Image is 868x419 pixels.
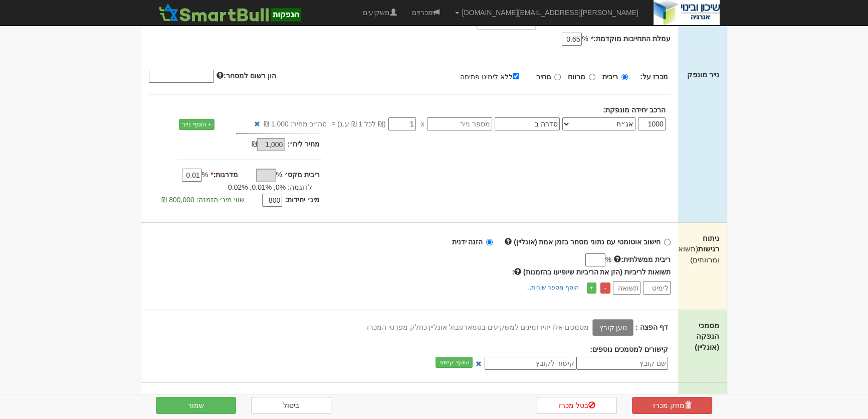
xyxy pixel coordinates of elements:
[671,244,719,263] span: (תשואות ומרווחים)
[602,73,618,81] strong: ריבית
[686,233,719,265] label: ניתוח רגישות
[513,73,519,79] input: ללא לימיט פתיחה
[591,34,671,44] label: עמלת התחייבות מוקדמת:
[512,267,670,277] label: :
[156,397,236,414] button: שמור
[582,34,588,44] span: %
[285,195,320,205] label: מינ׳ יחידות:
[210,139,288,151] div: ₪
[697,393,719,403] label: מפיצים
[554,74,561,80] input: מחיר
[367,323,589,331] span: מסמכים אלו יהיו זמינים למשקיעים בסמארטבול אונליין כחלק מפרטי המכרז
[576,357,668,370] input: שם קובץ
[537,397,617,414] a: בטל מכרז
[614,254,671,264] label: ריבית ממשלתית:
[427,117,492,130] input: מספר נייר
[421,119,424,129] span: x
[264,119,327,129] span: סה״כ מחיר: 1,000 ₪
[331,119,335,129] span: =
[285,170,320,180] label: ריבית מקס׳
[613,281,640,295] input: תשואה
[587,283,596,294] a: +
[485,357,576,370] input: קישור לקובץ
[287,139,320,149] label: מחיר ליח׳:
[228,183,312,191] span: לדוגמה: 0%, 0.01%, 0.02%
[276,170,282,180] span: %
[523,282,582,293] a: הוסף מספר שורות...
[486,239,493,245] input: הזנה ידנית
[495,117,560,130] input: שם הסדרה *
[640,73,668,81] strong: מכרז על:
[589,74,595,80] input: מרווח
[251,397,331,414] a: ביטול
[514,238,661,246] strong: חישוב אוטומטי עם נתוני מסחר בזמן אמת (אונליין)
[216,71,276,81] label: הון רשום למסחר:
[643,281,671,295] input: לימיט
[632,397,712,414] a: מחק מכרז
[536,73,551,81] strong: מחיר
[600,283,610,294] a: -
[388,117,416,130] input: מחיר *
[336,119,386,129] span: (₪ לכל 1 ₪ ע.נ)
[687,69,719,80] label: נייר מונפק
[568,73,585,81] strong: מרווח
[621,74,628,80] input: ריבית
[161,196,245,204] span: שווי מינ׳ הזמנה: 800,000 ₪
[179,119,214,130] a: + הוסף נייר
[436,357,472,368] button: הוסף קישור
[592,319,633,336] label: טען קובץ
[590,345,668,353] strong: קישורים למסמכים נוספים:
[605,254,611,264] span: %
[523,268,671,276] span: תשואות לריביות (הזן את הריביות שיופיעו בהזמנות)
[664,239,671,245] input: חישוב אוטומטי עם נתוני מסחר בזמן אמת (אונליין)
[210,170,238,180] label: מדרגות:
[452,238,483,246] strong: הזנה ידנית
[638,117,666,130] input: כמות
[603,106,665,114] strong: הרכב יחידה מונפקת:
[460,71,529,82] label: ללא לימיט פתיחה
[635,323,668,331] strong: דף הפצה :
[686,320,719,352] label: מסמכי הנפקה (אונליין)
[202,170,208,180] span: %
[156,3,303,23] img: SmartBull Logo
